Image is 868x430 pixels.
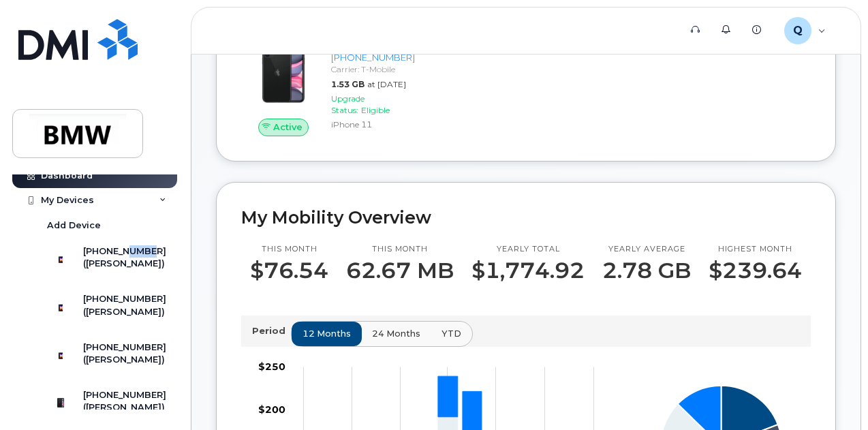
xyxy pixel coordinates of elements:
p: $76.54 [250,258,328,283]
span: Upgrade Status: [331,93,365,115]
p: Yearly average [602,244,691,255]
span: Active [273,121,303,134]
span: Q [793,22,803,39]
p: 2.78 GB [602,258,691,283]
tspan: $250 [258,360,285,373]
span: 24 months [372,327,420,340]
span: at [DATE] [367,79,406,89]
p: Highest month [709,244,802,255]
p: Yearly total [471,244,585,255]
div: Carrier: T-Mobile [331,63,415,75]
span: Eligible [361,105,390,115]
div: QT59836 [775,17,835,44]
h2: My Mobility Overview [241,207,811,228]
p: This month [346,244,454,255]
div: [PHONE_NUMBER] [331,51,415,64]
p: This month [250,244,328,255]
p: $1,774.92 [471,258,585,283]
p: $239.64 [709,258,802,283]
p: Period [252,324,291,337]
img: iPhone_11.jpg [252,42,315,105]
a: Active[PERSON_NAME][PHONE_NUMBER]Carrier: T-Mobile1.53 GBat [DATE]Upgrade Status:EligibleiPhone 11 [241,35,420,136]
span: 1.53 GB [331,79,365,89]
span: YTD [441,327,461,340]
div: iPhone 11 [331,119,415,130]
p: 62.67 MB [346,258,454,283]
iframe: Messenger Launcher [809,371,858,420]
tspan: $200 [258,403,285,416]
